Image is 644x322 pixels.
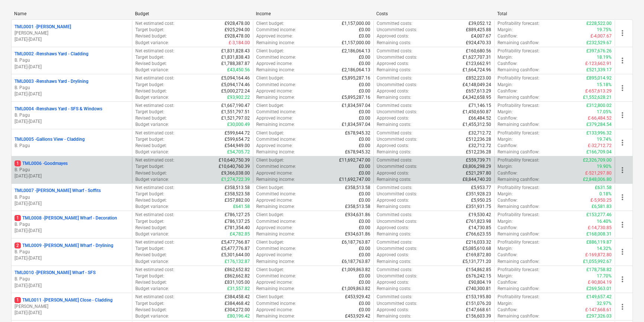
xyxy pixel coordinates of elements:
p: Uncommitted costs : [377,136,417,143]
p: Net estimated cost : [135,185,174,191]
p: £1,834,597.04 [342,121,370,128]
p: Cashflow : [498,143,518,149]
p: TML0004 - Renshaws Yard - SFS & Windows [15,106,102,112]
p: Remaining cashflow : [498,121,540,128]
p: [DATE] - [DATE] [15,228,129,234]
p: £-123,662.91 [585,61,612,67]
p: Remaining cashflow : [498,94,540,101]
span: more_vert [618,166,627,175]
p: Target budget : [135,218,164,225]
p: £397,676.26 [586,48,612,54]
p: 17.05% [597,109,612,115]
p: £5,895,287.16 [342,75,370,81]
p: Revised budget : [135,33,167,39]
p: Profitability forecast : [498,130,540,136]
p: £0.00 [359,88,370,94]
p: TML0005 - Gallions View - Cladding [15,136,85,143]
p: Revised budget : [135,170,167,176]
p: £641.58 [233,204,250,210]
span: more_vert [618,247,627,256]
p: £0.00 [359,54,370,61]
p: £8,844,740.20 [463,176,491,183]
p: Remaining costs : [377,67,411,73]
p: Margin : [498,163,513,170]
p: TML0002 - Renshaws Yard - Cladding [15,51,88,57]
p: TML0011 - [PERSON_NAME] Close - Cladding [15,297,113,303]
div: TML0005 -Gallions View - CladdingB. Pagu [15,136,129,149]
p: Client budget : [256,20,284,27]
p: £786,127.25 [225,212,250,218]
p: £678,945.32 [345,149,370,155]
p: £0.00 [359,115,370,121]
p: 18.19% [597,54,612,61]
p: Committed income : [256,109,296,115]
p: Target budget : [135,136,164,143]
p: £93,902.22 [227,94,250,101]
p: 0.18% [599,191,612,197]
p: Uncommitted costs : [377,27,417,33]
p: £32,712.72 [468,143,491,149]
p: £1,157,000.00 [342,40,370,46]
p: Approved income : [256,170,293,176]
p: £2,186,064.13 [342,48,370,54]
p: £934,631.86 [345,212,370,218]
p: £1,831,838.43 [221,54,250,61]
p: £6,581.83 [592,204,612,210]
p: Remaining income : [256,176,295,183]
p: £153,277.46 [586,212,612,218]
p: £0.00 [359,218,370,225]
p: £678,945.32 [345,130,370,136]
p: Remaining cashflow : [498,176,540,183]
p: £0.00 [359,109,370,115]
p: Net estimated cost : [135,75,174,81]
p: TML0003 - Renshaws Yard - Drylining [15,78,88,85]
p: Target budget : [135,109,164,115]
p: TML0010 - [PERSON_NAME] Wharf - SFS [15,270,96,276]
p: £1,664,724.96 [463,67,491,73]
p: Approved costs : [377,197,409,204]
p: £39,052.12 [468,20,491,27]
div: 1TML0011 -[PERSON_NAME] Close - Cladding[PERSON_NAME][DATE]-[DATE] [15,297,129,316]
p: £9,366,038.00 [221,170,250,176]
div: TML0003 -Renshaws Yard - DryliningB. Pagu[DATE]-[DATE] [15,78,129,97]
p: £160,680.56 [466,48,491,54]
p: 19.75% [597,27,612,33]
p: 19.90% [597,163,612,170]
p: £358,513.58 [345,185,370,191]
p: £228,522.00 [586,20,612,27]
p: Uncommitted costs : [377,54,417,61]
div: Name [14,11,129,16]
p: TML0006 - Goodmayes [15,160,68,167]
p: £4,342,658.95 [463,94,491,101]
p: Remaining cashflow : [498,67,540,73]
p: Margin : [498,27,513,33]
span: more_vert [618,220,627,229]
p: Remaining cashflow : [498,40,540,46]
div: 1TML0008 -[PERSON_NAME] Wharf - DecorationB. Pagu[DATE]-[DATE] [15,215,129,234]
p: Committed income : [256,218,296,225]
p: £-66,484.52 [588,115,612,121]
p: £11,692,747.00 [339,157,370,163]
p: £0.00 [359,27,370,33]
p: Margin : [498,54,513,61]
p: Profitability forecast : [498,75,540,81]
p: [DATE] - [DATE] [15,201,129,207]
p: £559,739.71 [466,157,491,163]
p: [PERSON_NAME] [15,30,129,36]
p: £1,834,597.04 [342,103,370,109]
p: £10,640,750.39 [219,157,250,163]
span: 1 [15,297,21,303]
p: Budget variance : [135,204,169,210]
p: Remaining cashflow : [498,149,540,155]
p: £1,552,628.21 [583,94,612,101]
p: £1,455,312.50 [463,121,491,128]
p: £925,294.00 [225,27,250,33]
div: TML0001 -[PERSON_NAME][PERSON_NAME][DATE]-[DATE] [15,24,129,43]
p: £0.00 [359,61,370,67]
p: £657,613.29 [466,88,491,94]
p: £895,014.92 [586,75,612,81]
p: £1,627,707.31 [463,54,491,61]
p: Cashflow : [498,88,518,94]
p: £599,654.72 [225,136,250,143]
p: £8,806,298.29 [463,163,491,170]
